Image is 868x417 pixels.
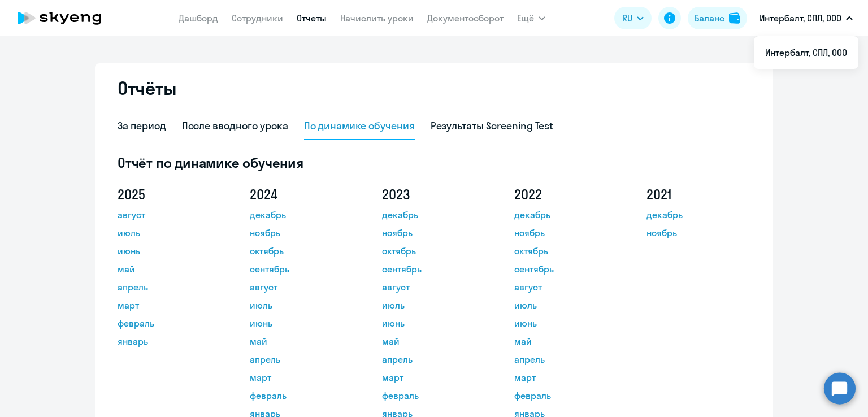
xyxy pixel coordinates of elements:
[514,280,616,294] a: август
[382,244,484,258] a: октябрь
[182,119,288,133] div: После вводного урока
[232,12,283,24] a: Сотрудники
[382,335,484,348] a: май
[382,316,484,330] a: июнь
[118,316,219,330] a: февраль
[382,353,484,366] a: апрель
[646,226,748,240] a: ноябрь
[695,11,724,25] div: Баланс
[250,335,351,348] a: май
[646,185,748,203] h5: 2021
[514,262,616,276] a: сентябрь
[118,185,219,203] h5: 2025
[622,11,632,25] span: RU
[382,262,484,276] a: сентябрь
[382,389,484,402] a: февраль
[514,353,616,366] a: апрель
[297,12,327,24] a: Отчеты
[118,154,750,172] h5: Отчёт по динамике обучения
[250,316,351,330] a: июнь
[514,226,616,240] a: ноябрь
[754,36,858,69] ul: Ещё
[382,371,484,384] a: март
[118,280,219,294] a: апрель
[118,208,219,221] a: август
[382,208,484,221] a: декабрь
[427,12,504,24] a: Документооборот
[118,119,166,133] div: За период
[382,298,484,312] a: июль
[514,185,616,203] h5: 2022
[517,7,545,29] button: Ещё
[250,208,351,221] a: декабрь
[250,371,351,384] a: март
[250,226,351,240] a: ноябрь
[304,119,415,133] div: По динамике обучения
[382,185,484,203] h5: 2023
[250,353,351,366] a: апрель
[754,5,858,32] button: Интербалт, СПЛ, ООО
[382,226,484,240] a: ноябрь
[688,7,747,29] button: Балансbalance
[729,12,740,24] img: balance
[118,244,219,258] a: июнь
[514,371,616,384] a: март
[250,389,351,402] a: февраль
[118,77,176,99] h2: Отчёты
[514,389,616,402] a: февраль
[250,280,351,294] a: август
[514,244,616,258] a: октябрь
[179,12,218,24] a: Дашборд
[118,335,219,348] a: январь
[118,226,219,240] a: июль
[382,280,484,294] a: август
[514,298,616,312] a: июль
[431,119,554,133] div: Результаты Screening Test
[340,12,414,24] a: Начислить уроки
[250,244,351,258] a: октябрь
[517,11,534,25] span: Ещё
[514,208,616,221] a: декабрь
[250,298,351,312] a: июль
[250,262,351,276] a: сентябрь
[118,298,219,312] a: март
[514,316,616,330] a: июнь
[759,11,841,25] p: Интербалт, СПЛ, ООО
[118,262,219,276] a: май
[614,7,652,29] button: RU
[646,208,748,221] a: декабрь
[514,335,616,348] a: май
[250,185,351,203] h5: 2024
